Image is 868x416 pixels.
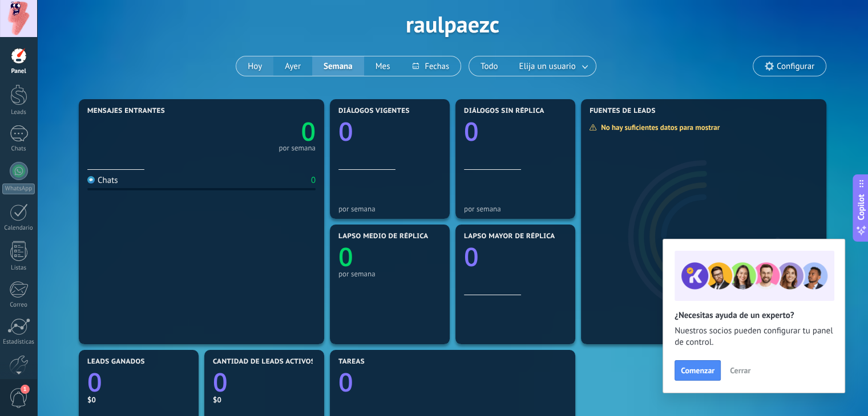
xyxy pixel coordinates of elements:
[21,385,30,394] span: 1
[87,107,165,115] span: Mensajes entrantes
[311,175,316,186] div: 0
[675,325,833,348] span: Nuestros socios pueden configurar tu panel de control.
[213,395,316,405] div: $0
[464,107,544,115] span: Diálogos sin réplica
[777,62,814,71] span: Configurar
[87,175,118,186] div: Chats
[401,56,460,76] button: Fechas
[2,264,35,272] div: Listas
[338,239,353,274] text: 0
[675,310,833,321] h2: ¿Necesitas ayuda de un experto?
[87,395,190,405] div: $0
[364,56,402,76] button: Mes
[730,366,750,374] span: Cerrar
[338,270,441,278] div: por semana
[675,360,721,381] button: Comenzar
[312,56,364,76] button: Semana
[590,107,656,115] span: Fuentes de leads
[338,365,353,399] text: 0
[855,194,867,221] span: Copilot
[338,107,410,115] span: Diálogos vigentes
[464,205,567,213] div: por semana
[236,56,273,76] button: Hoy
[2,183,35,194] div: WhatsApp
[510,56,596,76] button: Elija un usuario
[2,301,35,309] div: Correo
[464,233,555,240] span: Lapso mayor de réplica
[213,358,315,366] span: Cantidad de leads activos
[201,114,316,149] a: 0
[725,362,756,379] button: Cerrar
[87,365,190,399] a: 0
[338,365,567,399] a: 0
[278,145,316,151] div: por semana
[464,239,479,274] text: 0
[681,366,714,374] span: Comenzar
[338,233,429,240] span: Lapso medio de réplica
[2,109,35,116] div: Leads
[469,56,510,76] button: Todo
[87,365,102,399] text: 0
[301,114,316,149] text: 0
[464,114,479,149] text: 0
[213,365,228,399] text: 0
[338,114,353,149] text: 0
[338,358,365,366] span: Tareas
[87,358,145,366] span: Leads ganados
[2,68,35,75] div: Panel
[2,338,35,346] div: Estadísticas
[213,365,316,399] a: 0
[517,59,578,74] span: Elija un usuario
[273,56,312,76] button: Ayer
[338,205,441,213] div: por semana
[2,225,35,232] div: Calendario
[2,145,35,153] div: Chats
[87,176,95,183] img: Chats
[589,123,728,132] div: No hay suficientes datos para mostrar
